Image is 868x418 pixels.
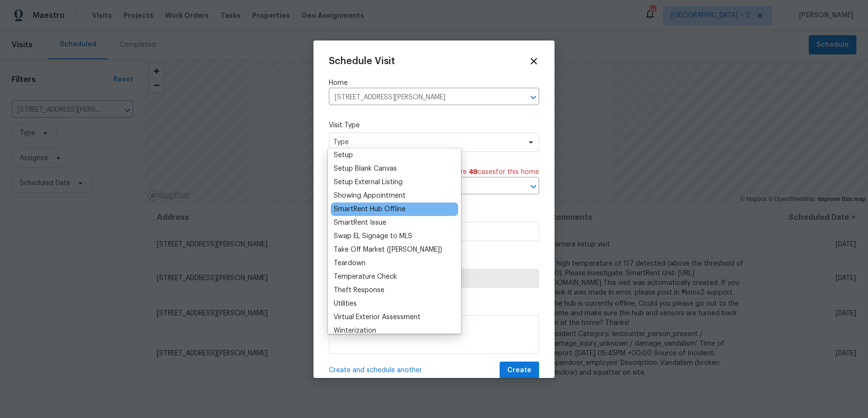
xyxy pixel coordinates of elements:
span: 49 [469,169,477,175]
div: Setup Blank Canvas [334,164,397,174]
input: Enter in an address [329,90,512,105]
span: Type [333,137,521,147]
span: There are case s for this home [438,167,539,177]
div: Temperature Check [334,272,397,282]
div: Winterization [334,326,376,336]
div: SmartRent Hub Offline [334,204,406,214]
div: Setup [334,150,353,160]
div: Showing Appointment [334,191,406,201]
button: Create [500,362,539,379]
div: Utilities [334,299,357,309]
label: Visit Type [329,121,539,130]
div: Theft Response [334,285,384,295]
span: Create [507,364,531,377]
span: Close [529,56,539,67]
button: Open [527,180,540,193]
div: Take Off Market ([PERSON_NAME]) [334,245,442,255]
span: Schedule Visit [329,56,395,66]
div: Teardown [334,258,366,268]
button: Open [527,91,540,104]
div: Virtual Exterior Assessment [334,312,420,322]
div: Swap EL Signage to MLS [334,231,412,241]
div: SmartRent Issue [334,218,386,228]
label: Home [329,78,539,88]
span: Create and schedule another [329,365,422,375]
div: Setup External Listing [334,177,403,187]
